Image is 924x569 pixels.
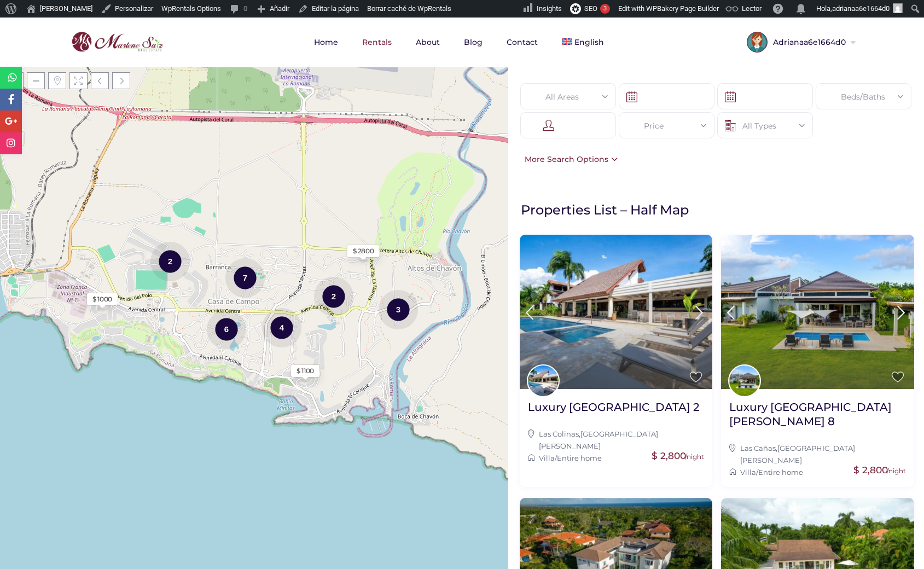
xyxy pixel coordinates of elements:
div: / [729,466,906,478]
div: Loading Maps [172,167,336,225]
a: Contact [496,18,549,67]
h2: Luxury [GEOGRAPHIC_DATA][PERSON_NAME] 8 [729,400,906,428]
div: More Search Options [519,153,618,165]
a: English [551,18,614,67]
div: All Areas [529,84,607,110]
a: Villa [539,454,555,462]
a: About [405,18,451,67]
a: Entire home [557,454,602,462]
div: Price [627,113,706,139]
div: Beds/Baths [824,84,903,110]
h2: Luxury [GEOGRAPHIC_DATA] 2 [528,400,699,414]
div: 3 [379,289,418,330]
div: 3 [600,4,610,14]
img: logo [68,29,166,55]
div: 6 [207,309,246,350]
div: / [528,452,705,464]
img: Luxury Villa Colinas 2 [520,235,713,389]
a: Rentals [351,18,403,67]
div: $ 1100 [297,366,314,376]
span: adrianaa6e1664d0 [832,4,890,13]
h1: Properties List – Half Map [521,201,919,218]
div: 4 [262,307,301,348]
a: [GEOGRAPHIC_DATA][PERSON_NAME] [539,429,658,450]
a: Las Cañas [740,444,776,452]
div: 2 [150,241,190,282]
div: , [729,442,906,467]
a: Luxury [GEOGRAPHIC_DATA][PERSON_NAME] 8 [729,400,906,437]
a: Entire home [758,468,803,477]
span: English [574,37,604,47]
img: Luxury Villa Cañas 8 [721,235,914,389]
a: Luxury [GEOGRAPHIC_DATA] 2 [528,400,699,422]
span: Adrianaa6e1664d0 [768,38,849,46]
a: Blog [453,18,493,67]
div: 2 [314,276,353,317]
div: 7 [225,257,265,298]
a: Villa [740,468,756,477]
img: Visitas de 48 horas. Haz clic para ver más estadísticas del sitio. [461,3,522,16]
a: Las Colinas [539,429,579,438]
div: , [528,428,705,452]
div: All Types [726,113,804,139]
div: $ 2800 [353,246,374,256]
a: Home [303,18,349,67]
div: $ 1000 [92,294,112,304]
a: [GEOGRAPHIC_DATA][PERSON_NAME] [740,444,855,465]
span: SEO [584,4,597,13]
